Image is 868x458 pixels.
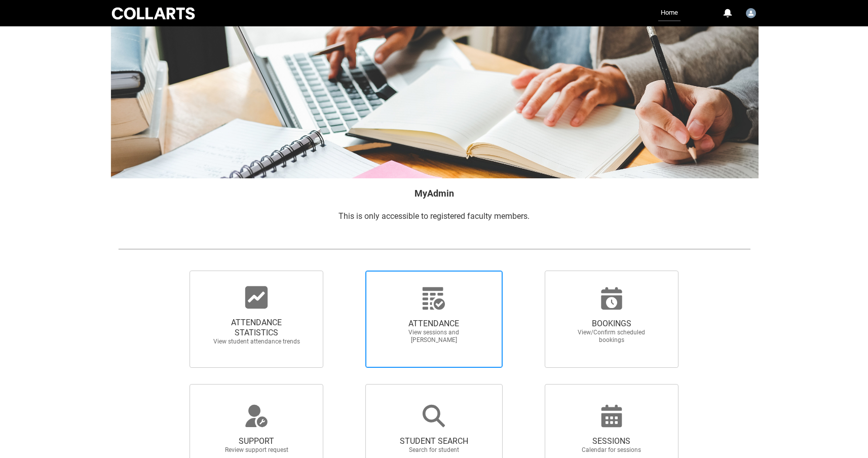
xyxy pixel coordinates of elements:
h2: MyAdmin [118,186,750,200]
span: SUPPORT [212,436,301,446]
span: STUDENT SEARCH [389,436,478,446]
span: Calendar for sessions [567,446,656,454]
img: REDU_GREY_LINE [118,244,750,254]
span: ATTENDANCE STATISTICS [212,318,301,338]
span: BOOKINGS [567,319,656,329]
span: SESSIONS [567,436,656,446]
span: View sessions and [PERSON_NAME] [389,329,478,344]
span: View/Confirm scheduled bookings [567,329,656,344]
span: Search for student [389,446,478,454]
span: Review support request [212,446,301,454]
a: Home [658,5,681,21]
img: Alexia.Cameron [746,8,756,18]
span: View student attendance trends [212,338,301,346]
span: ATTENDANCE [389,319,478,329]
span: This is only accessible to registered faculty members. [338,211,530,221]
button: User Profile Alexia.Cameron [743,4,759,20]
